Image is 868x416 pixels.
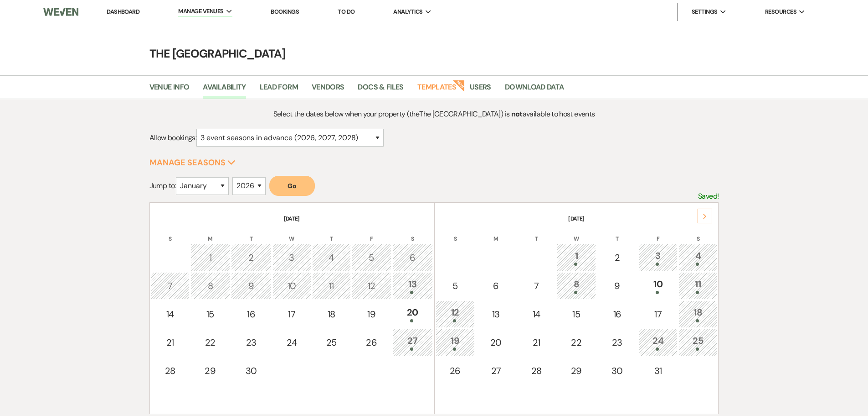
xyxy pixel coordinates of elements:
[765,7,796,16] span: Resources
[692,7,718,16] span: Settings
[151,224,190,243] th: S
[562,249,591,266] div: 1
[221,108,647,120] p: Select the dates below when your property (the The [GEOGRAPHIC_DATA] ) is available to host events
[317,307,346,321] div: 18
[312,224,351,243] th: T
[562,307,591,321] div: 15
[277,307,306,321] div: 17
[481,336,511,349] div: 20
[156,307,185,321] div: 14
[436,224,475,243] th: S
[602,364,632,378] div: 30
[357,307,386,321] div: 19
[643,277,673,294] div: 10
[277,336,306,349] div: 24
[597,224,637,243] th: T
[277,251,306,264] div: 3
[149,158,236,167] button: Manage Seasons
[441,334,470,351] div: 19
[643,249,673,266] div: 3
[522,364,551,378] div: 28
[392,224,433,243] th: S
[683,334,712,351] div: 25
[277,279,306,293] div: 10
[452,79,465,92] strong: New
[511,109,523,119] strong: not
[638,224,678,243] th: F
[312,81,344,99] a: Vendors
[698,190,719,202] p: Saved!
[43,2,78,21] img: Weven Logo
[643,364,673,378] div: 31
[562,277,591,294] div: 8
[481,364,511,378] div: 27
[203,81,246,99] a: Availability
[156,279,185,293] div: 7
[190,224,230,243] th: M
[236,279,267,293] div: 9
[317,336,346,349] div: 25
[195,279,225,293] div: 8
[441,279,470,293] div: 5
[231,224,272,243] th: T
[236,364,267,378] div: 30
[678,224,717,243] th: S
[195,336,225,349] div: 22
[562,364,591,378] div: 29
[195,251,225,264] div: 1
[352,224,391,243] th: F
[602,279,632,293] div: 9
[522,279,551,293] div: 7
[481,307,511,321] div: 13
[397,305,428,322] div: 20
[522,336,551,349] div: 21
[195,364,225,378] div: 29
[562,336,591,349] div: 22
[236,251,267,264] div: 2
[505,81,564,99] a: Download Data
[272,224,311,243] th: W
[317,279,346,293] div: 11
[393,7,422,16] span: Analytics
[683,249,712,266] div: 4
[397,334,428,351] div: 27
[271,8,299,16] a: Bookings
[517,224,556,243] th: T
[236,307,267,321] div: 16
[149,81,190,99] a: Venue Info
[106,46,762,62] h4: The [GEOGRAPHIC_DATA]
[357,279,386,293] div: 12
[156,336,185,349] div: 21
[357,251,386,264] div: 5
[149,181,176,190] span: Jump to:
[317,251,346,264] div: 4
[602,251,632,264] div: 2
[602,336,632,349] div: 23
[397,277,428,294] div: 13
[557,224,596,243] th: W
[260,81,298,99] a: Lead Form
[149,133,196,142] span: Allow bookings:
[441,305,470,322] div: 12
[156,364,185,378] div: 28
[151,204,433,223] th: [DATE]
[178,7,223,16] span: Manage Venues
[683,277,712,294] div: 11
[470,81,491,99] a: Users
[417,81,456,99] a: Templates
[522,307,551,321] div: 14
[269,176,315,196] button: Go
[397,251,428,264] div: 6
[683,305,712,322] div: 18
[643,307,673,321] div: 17
[476,224,516,243] th: M
[643,334,673,351] div: 24
[357,336,386,349] div: 26
[441,364,470,378] div: 26
[481,279,511,293] div: 6
[338,8,354,16] a: To Do
[107,8,139,16] a: Dashboard
[436,204,718,223] th: [DATE]
[195,307,225,321] div: 15
[358,81,403,99] a: Docs & Files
